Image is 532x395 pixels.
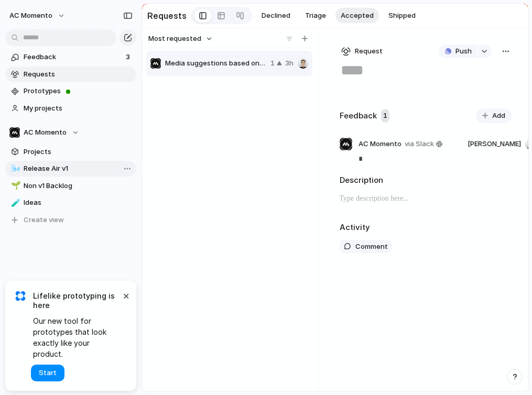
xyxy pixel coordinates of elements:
[270,58,275,69] span: 1
[11,180,18,192] div: 🌱
[5,144,136,160] a: Projects
[5,49,136,65] a: Feedback3
[340,174,512,186] h2: Description
[33,315,121,359] span: Our new tool for prototypes that look exactly like your product.
[476,108,512,123] button: Add
[147,9,187,22] h2: Requests
[24,147,133,157] span: Projects
[9,197,20,208] button: 🧪
[24,197,133,208] span: Ideas
[305,10,326,21] span: Triage
[5,178,136,194] a: 🌱Non v1 Backlog
[439,45,477,58] button: Push
[355,242,388,252] span: Comment
[5,212,136,228] button: Create view
[341,10,374,21] span: Accepted
[31,365,64,381] button: Start
[359,139,401,149] span: AC Momento
[335,8,379,24] button: Accepted
[24,215,64,225] span: Create view
[24,163,133,174] span: Release Air v1
[24,86,133,96] span: Prototypes
[39,368,57,378] span: Start
[5,101,136,116] a: My projects
[5,161,136,177] a: 🌬️Release Air v1
[340,45,384,58] button: Request
[9,10,52,21] span: AC Momento
[388,10,416,21] span: Shipped
[355,46,383,57] span: Request
[120,289,132,302] button: Dismiss
[9,163,20,174] button: 🌬️
[468,139,521,149] span: [PERSON_NAME]
[492,111,505,121] span: Add
[256,8,296,24] button: Declined
[9,181,20,191] button: 🌱
[403,138,444,150] a: via Slack
[33,291,121,310] span: Lifelike prototyping is here
[148,34,201,44] span: Most requested
[165,58,266,69] span: Media suggestions based on timestamp
[5,7,71,24] button: AC Momento
[300,8,331,24] button: Triage
[405,139,434,149] span: via Slack
[24,69,133,80] span: Requests
[5,67,136,82] a: Requests
[11,163,18,175] div: 🌬️
[24,181,133,191] span: Non v1 Backlog
[5,125,136,140] button: AC Momento
[147,32,214,46] button: Most requested
[24,103,133,114] span: My projects
[126,52,132,62] span: 3
[340,222,370,234] h2: Activity
[381,109,389,123] span: 1
[24,127,67,138] span: AC Momento
[11,197,18,209] div: 🧪
[455,46,472,57] span: Push
[24,52,123,62] span: Feedback
[285,58,294,69] span: 3h
[340,110,377,122] h2: Feedback
[383,8,421,24] button: Shipped
[5,83,136,99] a: Prototypes
[340,240,392,254] button: Comment
[262,10,290,21] span: Declined
[5,195,136,211] a: 🧪Ideas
